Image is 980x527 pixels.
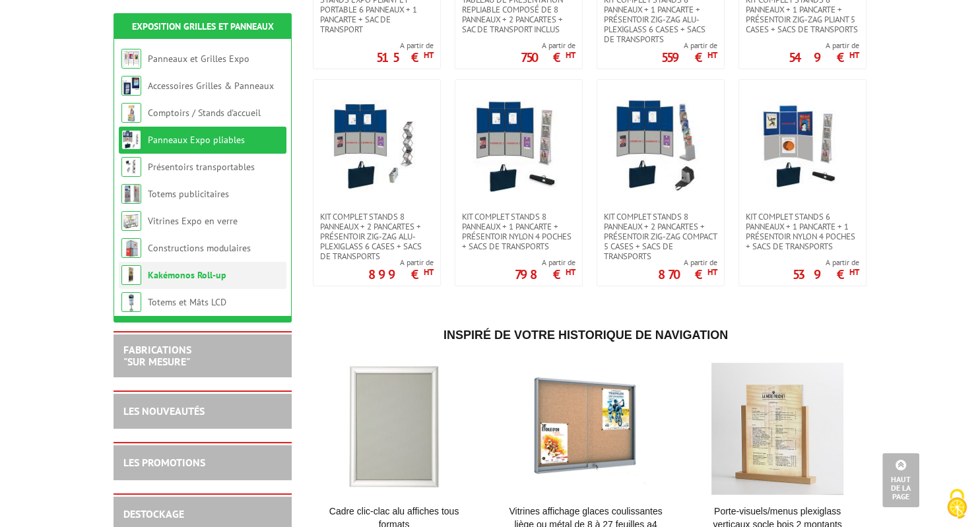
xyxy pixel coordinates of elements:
[148,188,229,200] a: Totems publicitaires
[521,53,575,61] p: 750 €
[123,343,191,368] a: FABRICATIONS"Sur Mesure"
[462,212,575,251] span: Kit complet stands 8 panneaux + 1 pancarte + présentoir nylon 4 poches + sacs de transports
[789,40,859,51] span: A partir de
[121,103,141,123] img: Comptoirs / Stands d'accueil
[882,453,919,507] a: Haut de la page
[121,184,141,204] img: Totems publicitaires
[121,157,141,177] img: Présentoirs transportables
[658,257,717,268] span: A partir de
[746,212,859,251] span: Kit complet stands 6 panneaux + 1 pancarte + 1 présentoir nylon 4 poches + sacs de transports
[661,53,717,61] p: 559 €
[793,257,859,268] span: A partir de
[368,257,434,268] span: A partir de
[132,20,274,32] a: Exposition Grilles et Panneaux
[148,215,238,227] a: Vitrines Expo en verre
[707,49,717,61] sup: HT
[940,487,973,520] img: Cookies (fenêtre modale)
[148,269,226,281] a: Kakémonos Roll-up
[515,270,575,278] p: 798 €
[515,257,575,268] span: A partir de
[148,296,226,308] a: Totems et Mâts LCD
[604,212,717,261] span: Kit complet stands 8 panneaux + 2 pancartes + présentoir zig-zag compact 5 cases + sacs de transp...
[121,49,141,69] img: Panneaux et Grilles Expo
[123,456,205,469] a: LES PROMOTIONS
[707,266,717,278] sup: HT
[424,266,434,278] sup: HT
[424,49,434,61] sup: HT
[121,130,141,150] img: Panneaux Expo pliables
[148,53,249,65] a: Panneaux et Grilles Expo
[123,404,205,418] a: LES NOUVEAUTÉS
[473,100,565,192] img: Kit complet stands 8 panneaux + 1 pancarte + présentoir nylon 4 poches + sacs de transports
[658,270,717,278] p: 870 €
[320,212,434,261] span: Kit complet stands 8 panneaux + 2 pancartes + présentoir zig-zag alu-plexiglass 6 cases + sacs de...
[376,40,434,51] span: A partir de
[756,100,849,192] img: Kit complet stands 6 panneaux + 1 pancarte + 1 présentoir nylon 4 poches + sacs de transports
[313,212,440,261] a: Kit complet stands 8 panneaux + 2 pancartes + présentoir zig-zag alu-plexiglass 6 cases + sacs de...
[566,49,575,61] sup: HT
[148,134,245,146] a: Panneaux Expo pliables
[148,80,274,92] a: Accessoires Grilles & Panneaux
[121,238,141,258] img: Constructions modulaires
[148,242,251,254] a: Constructions modulaires
[121,211,141,231] img: Vitrines Expo en verre
[566,266,575,278] sup: HT
[661,40,717,51] span: A partir de
[121,265,141,285] img: Kakémonos Roll-up
[331,100,423,192] img: Kit complet stands 8 panneaux + 2 pancartes + présentoir zig-zag alu-plexiglass 6 cases + sacs de...
[789,53,859,61] p: 549 €
[614,100,707,192] img: Kit complet stands 8 panneaux + 2 pancartes + présentoir zig-zag compact 5 cases + sacs de transp...
[597,212,724,261] a: Kit complet stands 8 panneaux + 2 pancartes + présentoir zig-zag compact 5 cases + sacs de transp...
[121,292,141,312] img: Totems et Mâts LCD
[455,212,582,251] a: Kit complet stands 8 panneaux + 1 pancarte + présentoir nylon 4 poches + sacs de transports
[368,270,434,278] p: 899 €
[123,507,184,520] a: DESTOCKAGE
[148,161,255,173] a: Présentoirs transportables
[849,49,859,61] sup: HT
[521,40,575,51] span: A partir de
[793,270,859,278] p: 539 €
[148,107,261,119] a: Comptoirs / Stands d'accueil
[376,53,434,61] p: 515 €
[121,76,141,96] img: Accessoires Grilles & Panneaux
[849,266,859,278] sup: HT
[739,212,866,251] a: Kit complet stands 6 panneaux + 1 pancarte + 1 présentoir nylon 4 poches + sacs de transports
[934,482,980,527] button: Cookies (fenêtre modale)
[443,328,728,342] span: Inspiré de votre historique de navigation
